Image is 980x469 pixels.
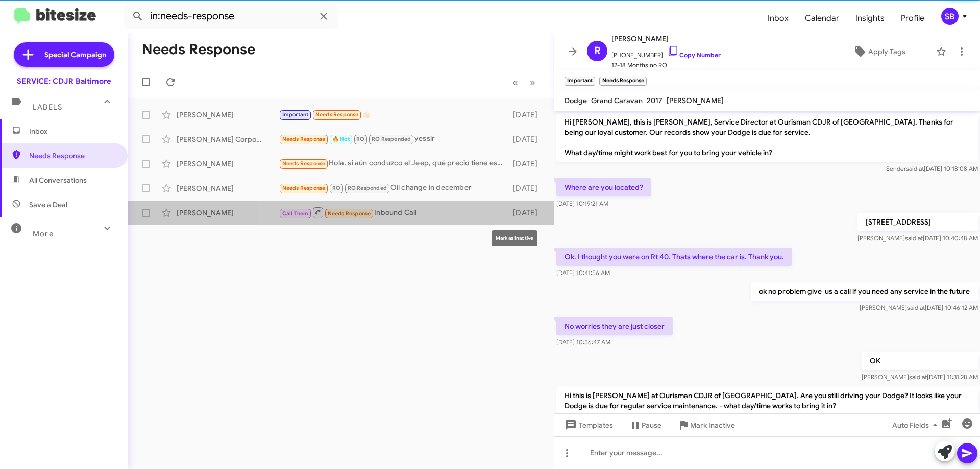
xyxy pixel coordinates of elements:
span: More [33,229,54,238]
div: [DATE] [508,134,546,144]
span: Special Campaign [44,50,106,60]
span: Sender [DATE] 10:18:08 AM [886,165,978,172]
p: OK [862,352,978,370]
span: Apply Tags [868,42,905,61]
span: [PHONE_NUMBER] [611,45,721,60]
span: Needs Response [282,185,326,191]
span: « [512,76,518,89]
div: [PERSON_NAME] Corporal [177,134,279,144]
span: Needs Response [328,210,371,217]
button: Mark Inactive [670,416,743,434]
div: Inbound Call [279,206,508,219]
button: SB [933,8,969,25]
button: Apply Tags [826,42,931,61]
span: said at [907,304,925,311]
a: Special Campaign [14,42,114,67]
small: Needs Response [599,77,646,86]
span: » [530,76,535,89]
div: yessir [279,133,508,145]
span: Auto Fields [892,416,941,434]
button: Previous [506,72,524,93]
span: [DATE] 10:19:21 AM [556,200,608,207]
span: [PERSON_NAME] [667,96,724,105]
span: [PERSON_NAME] [DATE] 11:31:28 AM [862,373,978,381]
span: RO Responded [348,185,387,191]
p: Where are you located? [556,178,651,196]
span: [PERSON_NAME] [DATE] 10:46:12 AM [860,304,978,311]
span: Pause [642,416,661,434]
div: [DATE] [508,110,546,120]
input: Search [124,4,338,29]
span: RO Responded [372,136,411,142]
p: [STREET_ADDRESS] [857,213,978,231]
span: [PERSON_NAME] [DATE] 10:40:48 AM [857,234,978,242]
span: Inbox [29,126,116,136]
div: 👍🏻 [279,109,508,120]
span: Needs Response [282,136,326,142]
span: [DATE] 10:56:47 AM [556,338,610,346]
button: Pause [621,416,670,434]
div: [DATE] [508,183,546,193]
span: [PERSON_NAME] [611,33,721,45]
h1: Needs Response [142,41,255,58]
div: Hola, si aún conduzco el Jeep, qué precio tiene ese mantenimiento? [279,158,508,169]
small: Important [565,77,595,86]
div: [PERSON_NAME] [177,208,279,218]
nav: Page navigation example [507,72,542,93]
span: Call Them [282,210,309,217]
a: Copy Number [667,51,721,59]
div: [PERSON_NAME] [177,159,279,169]
a: Calendar [797,4,847,33]
button: Auto Fields [884,416,949,434]
div: SB [941,8,959,25]
span: Grand Caravan [591,96,643,105]
p: Hi this is [PERSON_NAME] at Ourisman CDJR of [GEOGRAPHIC_DATA]. Are you still driving your Dodge?... [556,386,978,415]
p: Hi [PERSON_NAME], this is [PERSON_NAME], Service Director at Ourisman CDJR of [GEOGRAPHIC_DATA]. ... [556,113,978,162]
div: [PERSON_NAME] [177,110,279,120]
span: All Conversations [29,175,87,185]
span: RO [356,136,364,142]
span: Labels [33,103,62,112]
span: Needs Response [29,151,116,161]
div: Oil change in december [279,182,508,194]
div: [DATE] [508,208,546,218]
span: said at [906,165,924,172]
span: 12-18 Months no RO [611,60,721,70]
a: Insights [847,4,893,33]
div: [PERSON_NAME] [177,183,279,193]
p: ok no problem give us a call if you need any service in the future [751,282,978,301]
div: Mark as Inactive [492,230,537,246]
span: Dodge [565,96,587,105]
span: Templates [562,416,613,434]
span: [DATE] 10:41:56 AM [556,269,610,277]
a: Inbox [759,4,797,33]
p: Ok. I thought you were on Rt 40. Thats where the car is. Thank you. [556,248,792,266]
span: Save a Deal [29,200,67,210]
span: Needs Response [315,111,359,118]
span: RO [332,185,340,191]
span: Needs Response [282,160,326,167]
span: 🔥 Hot [332,136,350,142]
p: No worries they are just closer [556,317,673,335]
span: Mark Inactive [690,416,735,434]
span: Important [282,111,309,118]
a: Profile [893,4,933,33]
div: [DATE] [508,159,546,169]
span: said at [905,234,923,242]
span: 2017 [647,96,663,105]
div: SERVICE: CDJR Baltimore [17,76,111,86]
span: said at [909,373,927,381]
span: R [594,43,601,59]
button: Next [524,72,542,93]
button: Templates [554,416,621,434]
